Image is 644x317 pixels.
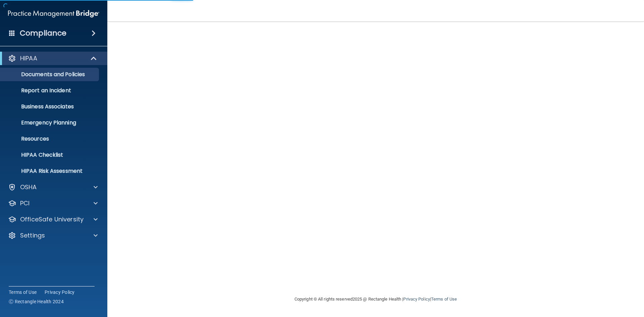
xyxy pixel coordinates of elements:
a: OfficeSafe University [8,215,98,223]
a: PCI [8,199,98,207]
span: Ⓒ Rectangle Health 2024 [9,298,64,305]
a: OSHA [8,183,98,191]
a: Terms of Use [431,297,457,302]
a: HIPAA [8,54,97,62]
a: Privacy Policy [403,297,430,302]
h4: Compliance [20,29,66,38]
a: Settings [8,231,98,240]
p: HIPAA [20,54,37,62]
p: PCI [20,199,30,207]
div: Copyright © All rights reserved 2025 @ Rectangle Health | | [253,288,498,310]
p: Settings [20,231,45,240]
p: Business Associates [4,103,96,110]
p: Report an Incident [4,87,96,94]
p: Resources [4,136,96,142]
p: OSHA [20,183,37,191]
p: HIPAA Checklist [4,152,96,158]
img: PMB logo [8,7,99,20]
a: Terms of Use [9,289,37,296]
p: HIPAA Risk Assessment [4,168,96,174]
a: Privacy Policy [45,289,75,296]
p: Documents and Policies [4,71,96,78]
p: Emergency Planning [4,119,96,126]
p: OfficeSafe University [20,215,84,223]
